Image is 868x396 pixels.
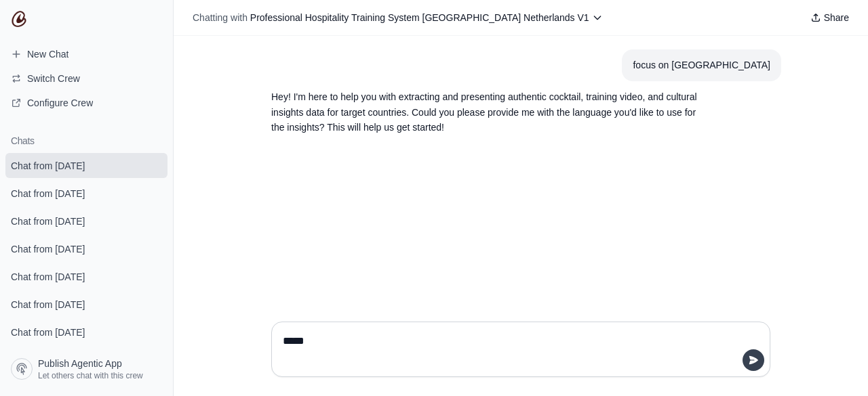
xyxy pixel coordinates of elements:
[11,326,85,339] span: Chat from [DATE]
[11,187,85,200] span: Chat from [DATE]
[824,11,849,24] span: Share
[633,58,770,73] div: focus on [GEOGRAPHIC_DATA]
[11,242,85,256] span: Chat from [DATE]
[27,96,93,110] span: Configure Crew
[27,47,68,61] span: New Chat
[5,153,167,178] a: Chat from [DATE]
[11,11,27,27] img: CrewAI Logo
[11,159,85,173] span: Chat from [DATE]
[5,292,167,317] a: Chat from [DATE]
[5,208,167,234] a: Chat from [DATE]
[38,370,143,381] span: Let others chat with this crew
[260,81,716,144] section: Response
[5,68,167,89] button: Switch Crew
[5,264,167,289] a: Chat from [DATE]
[11,298,85,311] span: Chat from [DATE]
[5,181,167,206] a: Chat from [DATE]
[38,357,122,370] span: Publish Agentic App
[622,49,781,81] section: User message
[250,12,589,23] span: Professional Hospitality Training System [GEOGRAPHIC_DATA] Netherlands V1
[271,89,705,135] p: Hey! I'm here to help you with extracting and presenting authentic cocktail, training video, and ...
[5,320,167,345] a: Chat from [DATE]
[27,72,80,85] span: Switch Crew
[11,270,85,284] span: Chat from [DATE]
[5,43,167,65] a: New Chat
[193,11,248,24] span: Chatting with
[187,8,608,27] button: Chatting with Professional Hospitality Training System [GEOGRAPHIC_DATA] Netherlands V1
[5,92,167,114] a: Configure Crew
[805,8,854,27] button: Share
[5,353,167,385] a: Publish Agentic App Let others chat with this crew
[5,236,167,261] a: Chat from [DATE]
[11,215,85,228] span: Chat from [DATE]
